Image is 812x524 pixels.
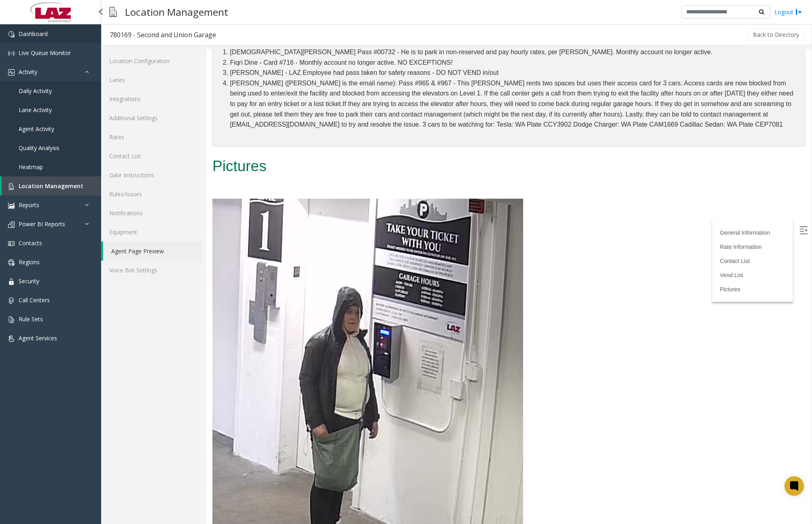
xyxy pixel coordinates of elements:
span: Power BI Reports [19,220,65,228]
li: [PERSON_NAME] ([PERSON_NAME] is the email name): Pass #965 & #967 - This [PERSON_NAME] rents two ... [23,29,590,81]
span: Location Management [19,182,83,190]
img: 'icon' [8,69,15,76]
a: Agent Page Preview [103,242,202,261]
span: Security [19,277,39,285]
img: 'icon' [8,335,15,342]
h3: Location Management [121,2,232,22]
img: 'icon' [8,202,15,209]
a: Notifications [101,204,202,223]
img: Open/Close Sidebar Menu [593,177,601,185]
a: Rates [101,127,202,146]
a: Additional Settings [101,108,202,127]
span: Heatmap [19,163,43,171]
a: Pictures [513,237,534,243]
img: 'icon' [8,259,15,266]
h2: Pictures [6,106,599,127]
span: Quality Analysis [19,144,59,152]
img: 'icon' [8,278,15,285]
div: 780169 - Second and Union Garage [110,30,216,40]
span: Agent Activity [19,125,54,133]
span: Contacts [19,239,42,247]
a: Location Management [2,176,101,195]
img: 'icon' [8,316,15,323]
a: Contact List [513,208,543,215]
a: General Information [513,180,564,187]
span: Dashboard [19,30,48,38]
a: Vend List [513,223,537,229]
img: logout [795,8,802,16]
li: Fiqri Dine - Card #716 - Monthly account no longer active. NO EXCEPTIONS! [23,8,590,19]
a: Lanes [101,70,202,89]
span: Daily Activity [19,87,52,95]
span: Activity [19,68,37,76]
img: pageIcon [109,2,117,22]
img: 'icon' [8,31,15,38]
img: 'icon' [8,221,15,228]
span: Regions [19,258,40,266]
img: 'icon' [8,240,15,247]
span: Agent Services [19,334,57,342]
span: Rule Sets [19,315,43,323]
img: 'icon' [8,50,15,57]
li: [PERSON_NAME] - LAZ Employee had pass taken for safety reasons - DO NOT VEND in/out [23,18,590,29]
a: Rules/Issues [101,185,202,204]
img: 'icon' [8,297,15,304]
img: 'icon' [8,183,15,190]
a: Rate Information [513,194,555,201]
span: Lane Activity [19,106,52,114]
a: Integrations [101,89,202,108]
span: Reports [19,201,39,209]
a: Voice Bot Settings [101,261,202,280]
a: Gate Instructions [101,165,202,185]
a: Equipment [101,223,202,242]
a: Contact List [101,146,202,165]
span: Call Centers [19,296,50,304]
a: Logout [774,8,802,16]
button: Back to Directory [748,29,804,41]
a: Location Configuration [101,51,202,70]
span: Live Queue Monitor [19,49,71,57]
